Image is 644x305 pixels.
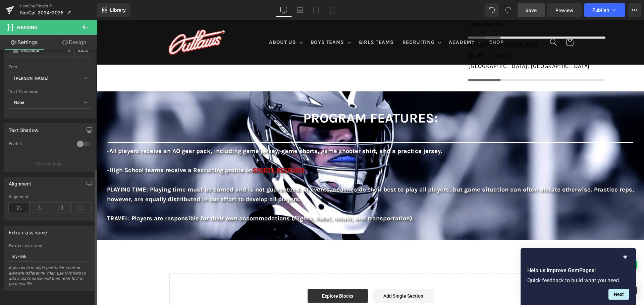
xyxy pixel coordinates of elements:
[20,3,97,9] a: Landing Pages
[527,266,629,275] h2: Help us improve GemPages!
[14,100,24,105] b: None
[97,3,130,17] a: New Library
[292,3,308,17] a: Laptop
[9,243,91,248] div: Extra class name
[20,10,63,15] span: NorCal-2034-2035
[9,265,91,291] div: If you wish to style particular content element differently, then use this field to add a class n...
[371,32,414,39] span: [DATE] - [DATE]
[211,269,271,283] a: Explore Blocks
[527,277,629,284] p: Quick feedback to build what you need.
[110,7,126,13] span: Library
[9,177,32,186] div: Alignment
[526,7,537,14] span: Save
[75,45,91,57] div: %
[10,127,345,135] strong: -All players receive an AO gear pack, including game jersey, game shorts, game shooter shirt, and...
[485,3,499,17] button: Undo
[36,161,62,167] p: More settings
[276,3,292,17] a: Desktop
[9,226,47,235] div: Extra class name
[371,0,406,8] span: Petaluma CA
[608,289,629,300] button: Next question
[10,166,537,183] strong: PLAYING TIME: Playing time must be earned and is not guaranteed. At events, coaches do their best...
[555,7,574,14] span: Preview
[308,3,324,17] a: Tablet
[584,3,625,17] button: Publish
[592,7,609,13] span: Publish
[50,35,99,50] a: Design
[9,124,38,133] div: Text Shadow
[206,90,341,106] font: PROGRAM FEATURES:
[371,43,493,49] span: [GEOGRAPHIC_DATA], [GEOGRAPHIC_DATA]
[156,146,208,154] a: SPORTS RECRUITS
[501,3,515,17] button: Redo
[9,89,91,94] div: Text Transform
[547,3,582,17] a: Preview
[17,25,38,30] span: Heading
[10,146,156,154] span: -High School teams receive a Recruiting profile on
[9,195,91,199] div: Alignment
[4,156,96,171] button: More settings
[527,253,629,300] div: Help us improve GemPages!
[628,3,641,17] button: More
[9,141,70,148] div: Enable
[324,3,340,17] a: Mobile
[21,47,64,54] input: Color
[9,65,91,69] div: Font
[371,20,442,29] span: King's Showcase
[276,269,337,283] a: Add Single Section
[621,253,629,261] button: Hide survey
[14,76,49,81] i: [PERSON_NAME]
[10,195,317,202] strong: TRAVEL: Players are responsible for their own accommodations (flights, hotel, meals, and transpor...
